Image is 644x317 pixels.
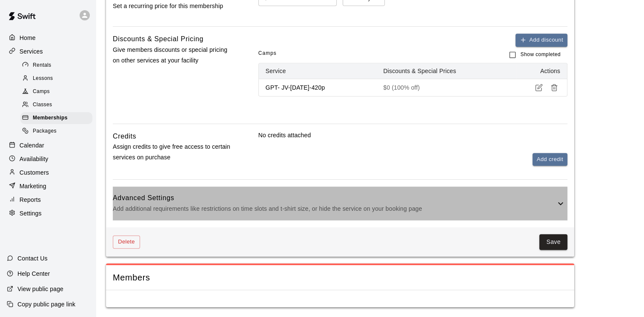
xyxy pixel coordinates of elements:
[113,45,231,66] p: Give members discounts or special pricing on other services at your facility
[20,125,92,137] div: Packages
[33,61,52,70] span: Rentals
[17,300,75,309] p: Copy public page link
[20,47,43,56] p: Services
[33,127,57,136] span: Packages
[17,285,63,293] p: View public page
[383,83,509,92] p: $0 (100% off)
[259,63,377,79] th: Service
[515,34,567,47] button: Add discount
[33,101,52,109] span: Classes
[20,112,96,125] a: Memberships
[20,34,36,42] p: Home
[113,142,231,163] p: Assign credits to give free access to certain services on purchase
[113,34,203,45] h6: Discounts & Special Pricing
[20,155,49,163] p: Availability
[20,59,92,71] div: Rentals
[113,192,555,204] h6: Advanced Settings
[20,125,96,138] a: Packages
[7,180,89,192] a: Marketing
[532,153,567,166] button: Add credit
[258,131,567,139] p: No credits attached
[20,209,42,218] p: Settings
[7,166,89,179] a: Customers
[20,195,41,204] p: Reports
[376,63,516,79] th: Discounts & Special Prices
[33,74,53,83] span: Lessons
[258,47,277,63] span: Camps
[20,72,96,85] a: Lessons
[113,272,567,283] span: Members
[20,59,96,72] a: Rentals
[539,234,567,250] button: Save
[521,51,561,59] span: Show completed
[7,45,89,58] a: Services
[7,31,89,44] a: Home
[20,85,96,99] a: Camps
[17,254,48,263] p: Contact Us
[33,88,50,96] span: Camps
[20,168,49,177] p: Customers
[113,235,140,249] button: Delete
[113,1,231,11] p: Set a recurring price for this membership
[20,73,92,85] div: Lessons
[20,112,92,124] div: Memberships
[20,86,92,98] div: Camps
[7,193,89,206] a: Reports
[113,131,136,142] h6: Credits
[20,141,44,150] p: Calendar
[266,83,370,92] p: GPT- JV-[DATE]-420p
[7,153,89,165] a: Availability
[33,114,68,122] span: Memberships
[113,204,555,214] p: Add additional requirements like restrictions on time slots and t-shirt size, or hide the service...
[7,207,89,220] a: Settings
[516,63,567,79] th: Actions
[7,139,89,152] a: Calendar
[20,99,96,112] a: Classes
[113,187,567,220] div: Advanced SettingsAdd additional requirements like restrictions on time slots and t-shirt size, or...
[20,99,92,111] div: Classes
[20,182,46,190] p: Marketing
[17,269,50,278] p: Help Center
